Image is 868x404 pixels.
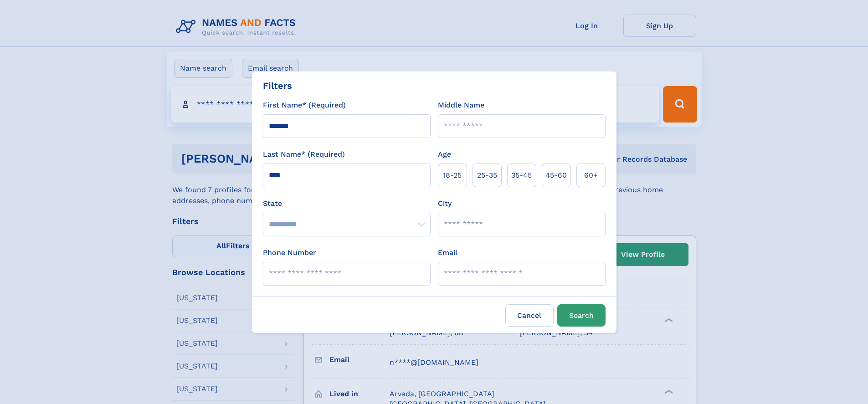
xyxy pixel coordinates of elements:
label: City [438,198,452,209]
span: 60+ [584,170,598,181]
button: Search [557,304,606,327]
label: State [263,198,431,209]
label: Email [438,247,457,258]
label: First Name* (Required) [263,100,346,111]
label: Cancel [505,304,554,327]
span: 35‑45 [511,170,532,181]
label: Phone Number [263,247,316,258]
label: Age [438,149,451,160]
span: 45‑60 [545,170,567,181]
div: Filters [263,79,292,92]
span: 25‑35 [477,170,497,181]
label: Middle Name [438,100,484,111]
label: Last Name* (Required) [263,149,345,160]
span: 18‑25 [443,170,462,181]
